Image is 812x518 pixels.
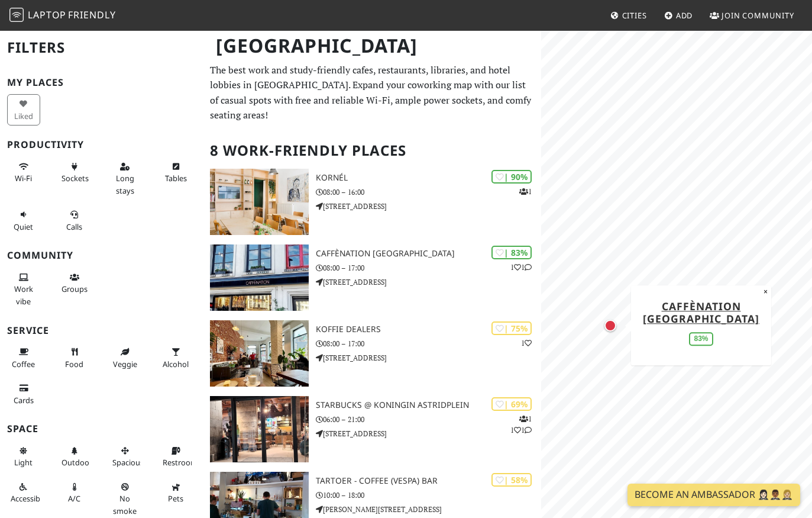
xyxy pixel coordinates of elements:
[316,504,541,515] p: [PERSON_NAME][STREET_ADDRESS]
[7,77,196,88] h3: My Places
[58,342,91,374] button: Food
[7,441,40,472] button: Light
[316,276,541,288] p: [STREET_ADDRESS]
[62,284,88,294] span: Group tables
[109,441,142,472] button: Spacious
[58,441,91,472] button: Outdoor
[627,484,800,506] a: Become an Ambassador 🤵🏻‍♀️🤵🏾‍♂️🤵🏼‍♀️
[7,139,196,150] h3: Productivity
[7,205,40,236] button: Quiet
[203,320,541,387] a: Koffie Dealers | 75% 1 Koffie Dealers 08:00 – 17:00 [STREET_ADDRESS]
[7,378,40,410] button: Cards
[210,320,309,387] img: Koffie Dealers
[112,457,144,468] span: Spacious
[66,221,82,232] span: Video/audio calls
[203,244,541,311] a: Caffènation Antwerp City Center | 83% 11 Caffènation [GEOGRAPHIC_DATA] 08:00 – 17:00 [STREET_ADDR...
[7,268,40,311] button: Work vibe
[760,285,771,298] button: Close popup
[316,262,541,274] p: 08:00 – 17:00
[68,8,115,21] span: Friendly
[7,342,40,374] button: Coffee
[159,342,192,374] button: Alcohol
[210,396,309,462] img: Starbucks @ Koningin Astridplein
[159,477,192,509] button: Pets
[7,325,196,336] h3: Service
[7,30,196,66] h2: Filters
[28,8,66,21] span: Laptop
[7,157,40,188] button: Wi-Fi
[9,5,116,26] a: LaptopFriendly LaptopFriendly
[491,321,532,335] div: | 75%
[12,359,35,369] span: Coffee
[168,493,183,504] span: Pet friendly
[116,173,134,195] span: Long stays
[316,338,541,349] p: 08:00 – 17:00
[316,490,541,501] p: 10:00 – 18:00
[7,250,196,261] h3: Community
[210,169,309,235] img: Kornél
[159,441,192,472] button: Restroom
[206,30,539,62] h1: [GEOGRAPHIC_DATA]
[722,10,794,21] span: Join Community
[316,173,541,183] h3: Kornél
[58,157,91,188] button: Sockets
[521,337,532,349] p: 1
[14,395,34,406] span: Credit cards
[491,397,532,411] div: | 69%
[659,5,698,26] a: Add
[491,473,532,487] div: | 58%
[210,244,309,311] img: Caffènation Antwerp City Center
[58,268,91,299] button: Groups
[599,314,622,337] div: Map marker
[316,414,541,425] p: 06:00 – 21:00
[519,186,532,197] p: 1
[316,324,541,334] h3: Koffie Dealers
[58,205,91,236] button: Calls
[316,352,541,363] p: [STREET_ADDRESS]
[62,457,92,468] span: Outdoor area
[210,133,534,169] h2: 8 Work-Friendly Places
[316,186,541,198] p: 08:00 – 16:00
[510,262,532,273] p: 1 1
[643,299,759,326] a: Caffènation [GEOGRAPHIC_DATA]
[316,249,541,259] h3: Caffènation [GEOGRAPHIC_DATA]
[68,493,80,504] span: Air conditioned
[705,5,799,26] a: Join Community
[676,10,693,21] span: Add
[316,476,541,486] h3: Tartoer - Coffee (Vespa) Bar
[113,493,137,516] span: Smoke free
[7,477,40,509] button: Accessible
[491,246,532,259] div: | 83%
[510,413,532,436] p: 1 1 1
[14,457,33,468] span: Natural light
[690,332,713,346] div: 83%
[109,157,142,200] button: Long stays
[7,423,196,435] h3: Space
[109,342,142,374] button: Veggie
[210,63,534,123] p: The best work and study-friendly cafes, restaurants, libraries, and hotel lobbies in [GEOGRAPHIC_...
[9,8,24,22] img: LaptopFriendly
[491,170,532,184] div: | 90%
[11,493,46,504] span: Accessible
[622,10,647,21] span: Cities
[606,5,652,26] a: Cities
[316,428,541,439] p: [STREET_ADDRESS]
[316,201,541,212] p: [STREET_ADDRESS]
[159,157,192,188] button: Tables
[163,457,198,468] span: Restroom
[14,221,33,232] span: Quiet
[165,173,187,184] span: Work-friendly tables
[14,284,33,306] span: People working
[316,400,541,410] h3: Starbucks @ Koningin Astridplein
[203,396,541,462] a: Starbucks @ Koningin Astridplein | 69% 111 Starbucks @ Koningin Astridplein 06:00 – 21:00 [STREET...
[15,173,32,184] span: Stable Wi-Fi
[62,173,89,184] span: Power sockets
[203,169,541,235] a: Kornél | 90% 1 Kornél 08:00 – 16:00 [STREET_ADDRESS]
[65,359,83,369] span: Food
[113,359,137,369] span: Veggie
[163,359,189,369] span: Alcohol
[58,477,91,509] button: A/C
